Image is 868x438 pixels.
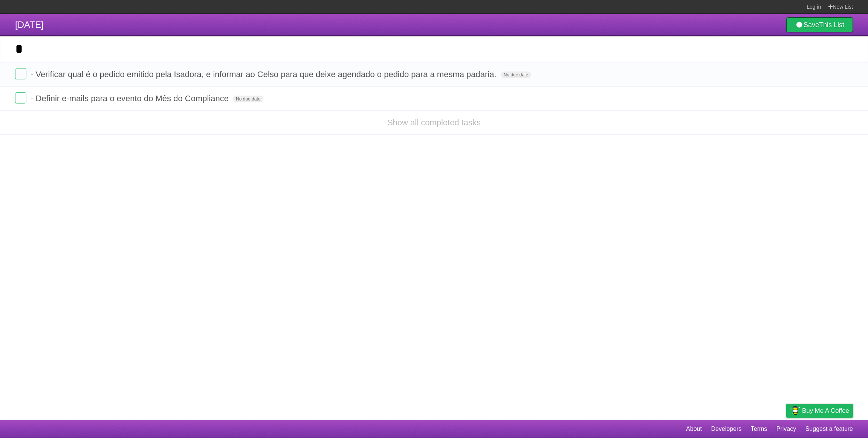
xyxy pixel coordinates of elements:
a: Terms [751,422,767,436]
span: - Definir e-mails para o evento do Mês do Compliance [31,94,231,103]
img: Buy me a coffee [790,404,800,417]
label: Done [15,92,26,103]
span: [DATE] [15,20,44,30]
a: Buy me a coffee [786,404,853,418]
a: Suggest a feature [805,422,853,436]
b: This List [819,21,844,29]
span: Buy me a coffee [802,404,849,417]
a: About [686,422,702,436]
a: Privacy [776,422,796,436]
span: No due date [233,96,263,102]
span: - Verificar qual é o pedido emitido pela Isadora, e informar ao Celso para que deixe agendado o p... [31,70,498,79]
a: SaveThis List [786,17,853,32]
a: Show all completed tasks [387,118,481,127]
label: Done [15,68,26,79]
a: Developers [711,422,741,436]
span: No due date [501,71,531,78]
